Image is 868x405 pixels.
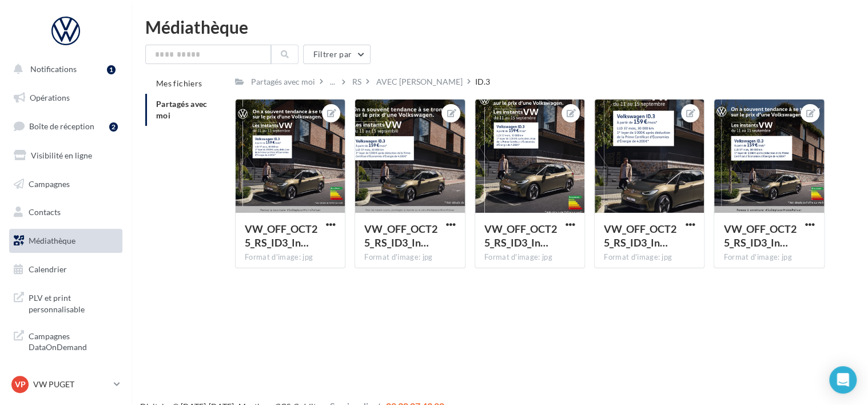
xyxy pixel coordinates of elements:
div: Format d'image: jpg [364,252,455,263]
div: 1 [107,65,116,74]
span: Partagés avec moi [156,99,208,120]
div: RS [352,76,361,88]
a: Campagnes DataOnDemand [7,324,125,358]
div: Open Intercom Messenger [829,366,857,394]
span: VW_OFF_OCT25_RS_ID3_InstantVW_GMB [364,223,437,249]
a: Contacts [7,200,125,224]
span: Médiathèque [29,236,75,245]
a: Boîte de réception2 [7,114,125,138]
div: Format d'image: jpg [245,252,336,263]
span: Notifications [30,64,77,74]
div: Partagés avec moi [251,76,315,88]
span: VP [15,379,26,390]
span: Calendrier [29,264,67,274]
div: ID.3 [475,76,490,88]
button: Notifications 1 [7,57,120,81]
div: Médiathèque [145,18,854,35]
div: 2 [109,122,118,132]
a: Médiathèque [7,229,125,253]
div: Format d'image: jpg [604,252,695,263]
p: VW PUGET [33,379,109,390]
div: Format d'image: jpg [723,252,814,263]
span: VW_OFF_OCT25_RS_ID3_InstantVW_STORY [604,223,676,249]
span: Opérations [30,93,70,102]
span: Boîte de réception [29,121,94,131]
span: Visibilité en ligne [31,150,92,160]
a: PLV et print personnalisable [7,285,125,319]
a: VP VW PUGET [9,374,122,395]
span: Mes fichiers [156,78,202,88]
button: Filtrer par [303,45,371,64]
div: AVEC [PERSON_NAME] [376,76,463,88]
span: PLV et print personnalisable [29,290,118,315]
div: ... [328,74,337,90]
span: VW_OFF_OCT25_RS_ID3_InstantVW_INSTAGRAM [484,223,557,249]
a: Calendrier [7,257,125,281]
span: VW_OFF_OCT25_RS_ID3_InstantVW_GMB_720x720 [723,223,796,249]
span: Campagnes [29,178,70,188]
span: VW_OFF_OCT25_RS_ID3_InstantVW_CARRE [245,223,317,249]
a: Opérations [7,86,125,110]
div: Format d'image: jpg [484,252,575,263]
a: Campagnes [7,172,125,196]
span: Contacts [29,207,61,217]
a: Visibilité en ligne [7,144,125,168]
span: Campagnes DataOnDemand [29,328,118,353]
